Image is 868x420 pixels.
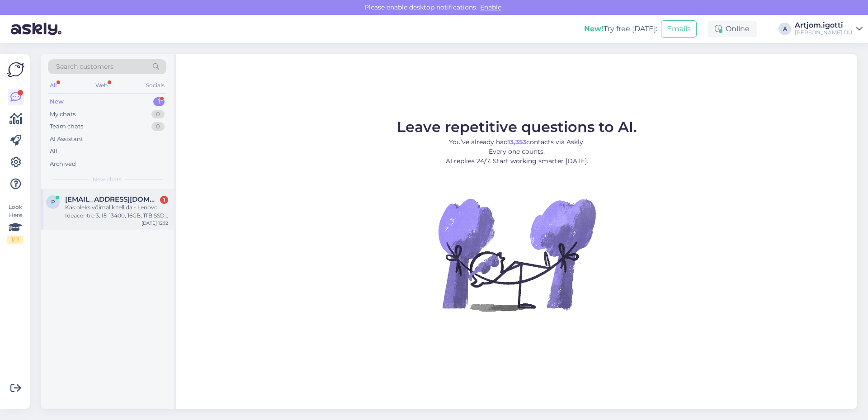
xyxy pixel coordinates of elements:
[778,23,791,35] div: A
[151,122,165,131] div: 0
[795,22,863,36] a: Artjom.igotti[PERSON_NAME] OÜ
[397,118,637,136] span: Leave repetitive questions to AI.
[708,21,757,37] div: Online
[477,3,504,11] span: Enable
[65,195,159,203] span: pirje.hutt@gmail.com
[50,97,64,106] div: New
[144,80,166,91] div: Socials
[435,173,598,336] img: No Chat active
[7,203,24,244] div: Look Here
[160,196,168,204] div: 1
[50,135,83,144] div: AI Assistant
[151,110,165,119] div: 0
[7,236,24,244] div: 1 / 3
[153,97,165,106] div: 1
[795,29,853,36] div: [PERSON_NAME] OÜ
[50,122,83,131] div: Team chats
[93,175,122,184] span: New chats
[142,220,168,227] div: [DATE] 12:12
[397,137,637,166] p: You’ve already had contacts via Askly. Every one counts. AI replies 24/7. Start working smarter [...
[48,80,58,91] div: All
[51,198,55,205] span: p
[795,22,853,29] div: Artjom.igotti
[56,62,113,71] span: Search customers
[50,147,57,156] div: All
[584,24,657,34] div: Try free [DATE]:
[94,80,109,91] div: Web
[65,203,168,220] div: Kas oleks võimalik tellida - Lenovo Ideacentre 3, I5-13400, 16GB, 1TB SSD, hall [GEOGRAPHIC_DATA]...
[661,20,697,38] button: Emails
[508,138,526,146] b: 13,353
[7,61,24,78] img: Askly Logo
[50,110,75,119] div: My chats
[584,24,604,33] b: New!
[50,160,76,169] div: Archived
